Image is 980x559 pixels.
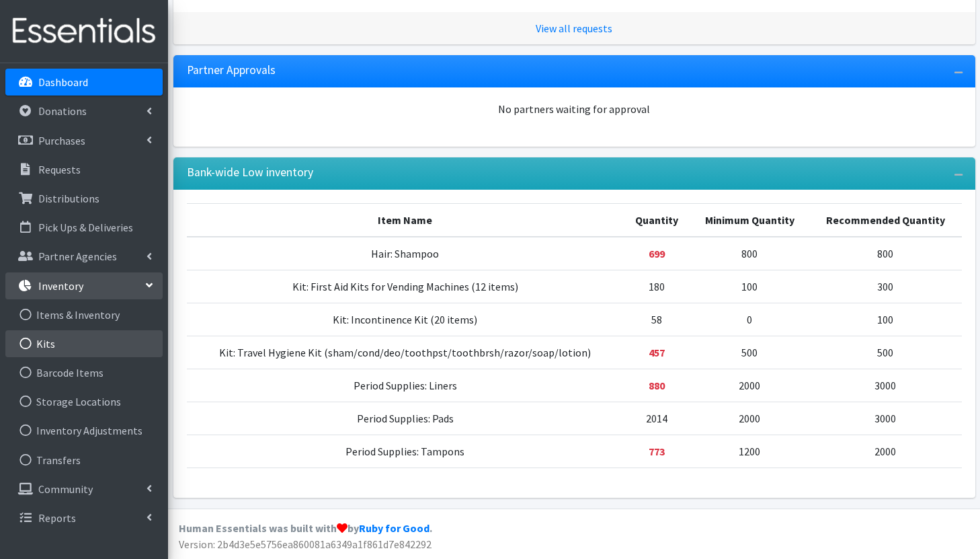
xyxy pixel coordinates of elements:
[179,537,432,551] span: Version: 2b4d3e5e5756ea860081a6349a1f861d7e842292
[38,104,87,118] p: Donations
[38,192,99,205] p: Distributions
[5,301,163,328] a: Items & Inventory
[809,270,962,303] td: 300
[359,521,430,535] a: Ruby for Good
[187,435,624,468] td: Period Supplies: Tampons
[187,270,624,303] td: Kit: First Aid Kits for Vending Machines (12 items)
[690,402,809,435] td: 2000
[5,156,163,183] a: Requests
[5,447,163,474] a: Transfers
[624,303,690,336] td: 58
[5,9,163,54] img: HumanEssentials
[187,165,313,180] h3: Bank-wide Low inventory
[38,482,93,496] p: Community
[809,303,962,336] td: 100
[809,402,962,435] td: 3000
[5,417,163,444] a: Inventory Adjustments
[690,369,809,402] td: 2000
[690,270,809,303] td: 100
[5,359,163,386] a: Barcode Items
[690,336,809,369] td: 500
[536,22,612,35] a: View all requests
[649,445,665,458] strong: Below minimum quantity
[38,163,81,176] p: Requests
[624,402,690,435] td: 2014
[5,127,163,154] a: Purchases
[649,379,665,392] strong: Below minimum quantity
[38,250,117,263] p: Partner Agencies
[624,270,690,303] td: 180
[5,330,163,357] a: Kits
[187,63,276,77] h3: Partner Approvals
[5,505,163,531] a: Reports
[649,346,665,359] strong: Below minimum quantity
[690,435,809,468] td: 1200
[5,243,163,270] a: Partner Agencies
[809,204,962,237] th: Recommended Quantity
[187,336,624,369] td: Kit: Travel Hygiene Kit (sham/cond/deo/toothpst/toothbrsh/razor/soap/lotion)
[809,369,962,402] td: 3000
[624,204,690,237] th: Quantity
[187,237,624,270] td: Hair: Shampoo
[5,69,163,96] a: Dashboard
[5,98,163,124] a: Donations
[809,237,962,270] td: 800
[38,511,76,525] p: Reports
[5,214,163,241] a: Pick Ups & Deliveries
[649,247,665,260] strong: Below minimum quantity
[809,336,962,369] td: 500
[38,279,83,293] p: Inventory
[690,237,809,270] td: 800
[187,101,962,117] div: No partners waiting for approval
[5,476,163,502] a: Community
[187,402,624,435] td: Period Supplies: Pads
[38,134,85,147] p: Purchases
[187,204,624,237] th: Item Name
[187,303,624,336] td: Kit: Incontinence Kit (20 items)
[690,204,809,237] th: Minimum Quantity
[38,221,133,234] p: Pick Ups & Deliveries
[5,272,163,299] a: Inventory
[809,435,962,468] td: 2000
[179,521,432,535] strong: Human Essentials was built with by .
[690,303,809,336] td: 0
[187,369,624,402] td: Period Supplies: Liners
[5,388,163,415] a: Storage Locations
[38,75,88,89] p: Dashboard
[5,185,163,212] a: Distributions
